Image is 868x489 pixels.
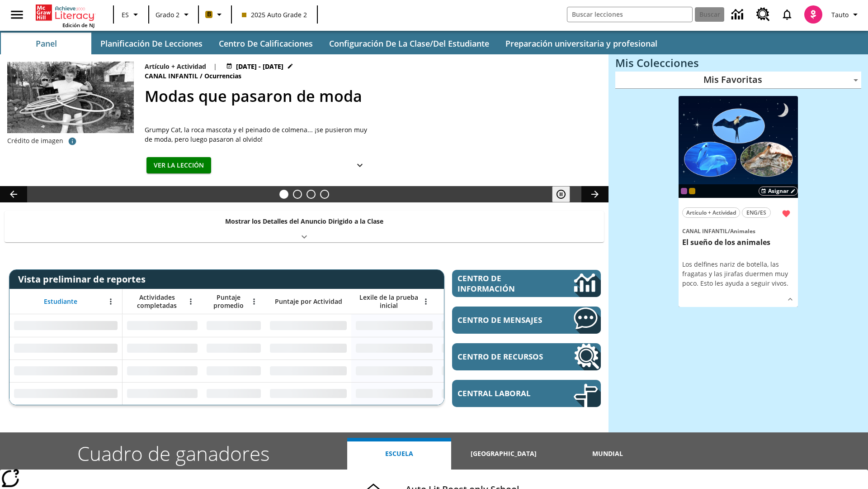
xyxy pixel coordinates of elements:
button: Ver más [351,157,369,174]
span: Central laboral [458,388,547,398]
button: Abrir menú [419,295,433,308]
a: Notificaciones [775,3,799,26]
div: Sin datos, [123,337,202,360]
a: Central laboral [452,380,601,407]
button: Grado: Grado 2, Elige un grado [152,6,195,23]
button: ENG/ES [742,207,771,218]
div: Sin datos, [202,382,265,405]
span: Centro de recursos [458,351,547,362]
span: Tauto [831,10,849,19]
a: Centro de recursos, Se abrirá en una pestaña nueva. [452,343,601,370]
span: Edición de NJ [62,22,94,29]
div: Mostrar los Detalles del Anuncio Dirigido a la Clase [5,211,604,242]
button: Panel [1,33,91,54]
button: Abrir menú [104,295,118,308]
a: Portada [36,4,94,22]
button: Perfil/Configuración [828,6,864,23]
button: Ver la lección [146,157,211,174]
p: Mostrar los Detalles del Anuncio Dirigido a la Clase [225,216,383,226]
span: 2025 Auto Grade 2 [242,10,307,19]
span: Ocurrencias [204,71,243,81]
span: ENG/ES [746,208,766,217]
button: Boost El color de la clase es anaranjado claro. Cambiar el color de la clase. [202,6,228,23]
a: Centro de mensajes [452,307,601,334]
span: ES [122,10,129,19]
div: lesson details [679,96,798,307]
button: Diapositiva 2 ¿Los autos del futuro? [293,190,302,199]
button: Escuela [347,438,451,470]
span: Centro de información [458,273,543,294]
div: Grumpy Cat, la roca mascota y el peinado de colmena... ¡se pusieron muy de moda, pero luego pasar... [145,125,371,144]
span: Animales [730,227,755,235]
div: Sin datos, [123,360,202,382]
span: Centro de mensajes [458,315,547,325]
div: Sin datos, [437,360,523,382]
img: avatar image [804,5,822,24]
a: Centro de recursos, Se abrirá en una pestaña nueva. [751,2,775,27]
span: / [200,72,203,80]
div: Sin datos, [202,360,265,382]
button: Escoja un nuevo avatar [799,3,828,26]
span: Canal Infantil [682,227,728,235]
div: Sin datos, [123,382,202,405]
span: Vista preliminar de reportes [18,273,150,285]
div: Pausar [552,186,579,202]
span: Puntaje promedio [207,293,250,310]
a: Centro de información [452,270,601,297]
div: OL 2025 Auto Grade 3 [681,188,687,194]
button: Artículo + Actividad [682,207,740,218]
p: Crédito de imagen [7,136,63,145]
div: Portada [36,3,94,29]
span: Grado 2 [156,10,179,19]
button: Abrir menú [184,295,198,308]
button: Centro de calificaciones [212,33,320,54]
span: / [728,227,730,235]
button: Abrir el menú lateral [4,1,30,28]
button: Planificación de lecciones [93,33,210,54]
button: Lenguaje: ES, Selecciona un idioma [117,6,146,23]
div: New 2025 class [689,188,695,194]
span: B [207,9,211,20]
span: | [213,62,217,71]
div: Sin datos, [437,337,523,360]
button: Asignar Elegir fechas [759,187,798,196]
button: Mundial [556,438,660,470]
div: Sin datos, [202,337,265,360]
span: Actividades completadas [127,293,187,310]
div: Sin datos, [123,314,202,337]
button: Diapositiva 3 ¿Cuál es la gran idea? [307,190,316,199]
a: Centro de información [726,2,751,27]
button: [GEOGRAPHIC_DATA] [451,438,555,470]
p: Artículo + Actividad [145,62,206,71]
span: Estudiante [44,297,77,306]
button: 19 jul - 30 jun Elegir fechas [224,62,295,71]
button: Diapositiva 1 Modas que pasaron de moda [279,190,288,199]
h3: Mis Colecciones [615,57,861,69]
button: Crédito de foto: PA Images/Alamy [63,133,81,149]
button: Pausar [552,186,570,202]
button: Carrusel de lecciones, seguir [581,186,609,202]
button: Ver más [783,292,797,306]
div: Sin datos, [437,314,523,337]
span: Canal Infantil [145,71,200,81]
h3: El sueño de los animales [682,238,794,247]
span: Tema: Canal Infantil/Animales [682,226,794,236]
input: Buscar campo [567,7,692,22]
img: foto en blanco y negro de una chica haciendo girar unos hula-hulas en la década de 1950 [7,62,134,133]
span: Artículo + Actividad [686,208,736,217]
button: Abrir menú [247,295,261,308]
h2: Modas que pasaron de moda [145,85,598,108]
span: Asignar [768,187,788,195]
div: Los delfines nariz de botella, las fragatas y las jirafas duermen muy poco. Esto les ayuda a segu... [682,259,794,288]
span: Puntaje por Actividad [275,297,342,306]
button: Diapositiva 4 Una idea, mucho trabajo [320,190,329,199]
span: Lexile de la prueba inicial [356,293,422,310]
div: Sin datos, [202,314,265,337]
button: Configuración de la clase/del estudiante [322,33,496,54]
button: Preparación universitaria y profesional [498,33,665,54]
span: [DATE] - [DATE] [236,62,283,71]
button: Remover de Favoritas [778,206,794,222]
